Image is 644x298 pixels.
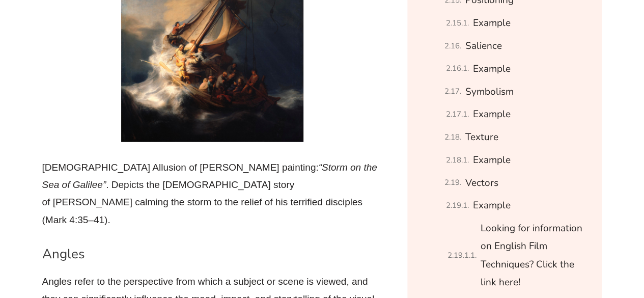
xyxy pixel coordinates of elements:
a: Example [473,14,511,32]
iframe: Chat Widget [474,183,644,298]
a: Example [473,151,511,169]
a: Texture [465,128,498,146]
a: Example [473,197,511,214]
a: Symbolism [465,83,514,101]
a: Salience [465,37,502,55]
a: Example [473,60,511,78]
h3: Angles [42,246,383,263]
p: [DEMOGRAPHIC_DATA] Allusion of [PERSON_NAME] painting: . Depicts the [DEMOGRAPHIC_DATA] story of ... [42,159,383,229]
a: Example [473,105,511,123]
a: Vectors [465,174,498,192]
